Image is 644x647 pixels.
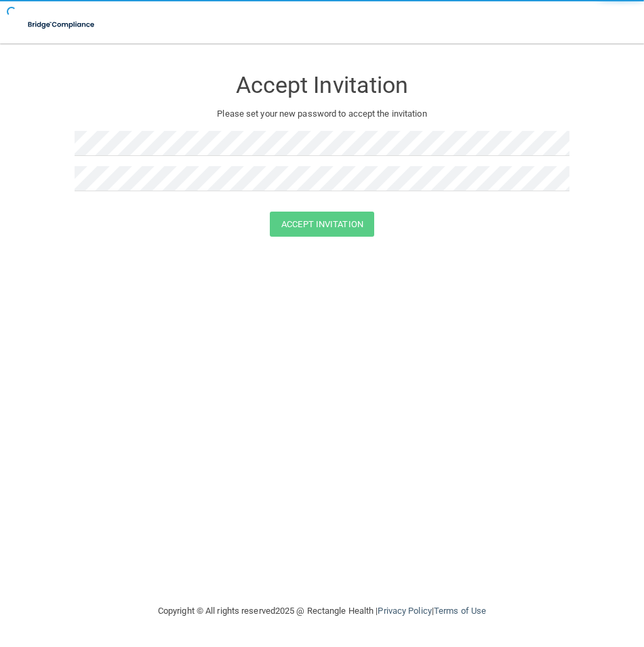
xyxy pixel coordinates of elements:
h3: Accept Invitation [75,73,569,98]
button: Accept Invitation [270,212,374,237]
a: Terms of Use [434,606,486,616]
div: Copyright © All rights reserved 2025 @ Rectangle Health | | [75,589,569,633]
img: bridge_compliance_login_screen.278c3ca4.svg [20,11,103,39]
p: Please set your new password to accept the invitation [85,106,559,122]
a: Privacy Policy [378,606,431,616]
